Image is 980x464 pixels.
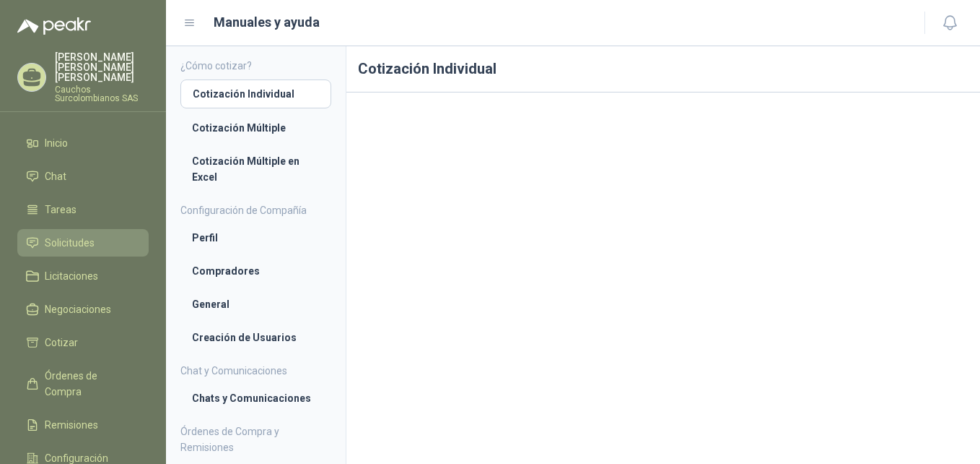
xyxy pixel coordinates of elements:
[17,163,149,190] a: Chat
[17,329,149,356] a: Cotizar
[45,301,111,317] span: Negociaciones
[17,229,149,257] a: Solicitudes
[180,58,331,74] h4: ¿Cómo cotizar?
[180,147,331,191] a: Cotización Múltiple en Excel
[180,384,331,412] a: Chats y Comunicaciones
[192,153,320,185] li: Cotización Múltiple en Excel
[17,17,91,35] img: Logo peakr
[45,417,98,433] span: Remisiones
[17,362,149,405] a: Órdenes de Compra
[180,291,331,318] a: General
[45,335,78,351] span: Cotizar
[17,411,149,439] a: Remisiones
[180,363,331,379] h4: Chat y Comunicaciones
[180,224,331,252] a: Perfil
[45,368,135,400] span: Órdenes de Compra
[180,80,331,108] a: Cotización Individual
[45,268,98,284] span: Licitaciones
[192,120,320,136] li: Cotización Múltiple
[17,129,149,157] a: Inicio
[180,114,331,142] a: Cotización Múltiple
[55,85,149,103] p: Cauchos Surcolombianos SAS
[346,46,980,93] h1: Cotización Individual
[192,330,320,345] li: Creación de Usuarios
[45,135,68,151] span: Inicio
[358,104,968,447] iframe: 953374dfa75b41f38925b712e2491bfd
[180,202,331,218] h4: Configuración de Compañía
[17,262,149,290] a: Licitaciones
[17,196,149,223] a: Tareas
[192,230,320,246] li: Perfil
[55,52,149,82] p: [PERSON_NAME] [PERSON_NAME] [PERSON_NAME]
[180,324,331,351] a: Creación de Usuarios
[192,263,320,279] li: Compradores
[214,12,320,33] h1: Manuales y ayuda
[192,390,320,406] li: Chats y Comunicaciones
[45,168,66,184] span: Chat
[180,424,331,455] h4: Órdenes de Compra y Remisiones
[45,235,95,251] span: Solicitudes
[192,296,320,312] li: General
[45,202,76,218] span: Tareas
[193,86,319,102] li: Cotización Individual
[17,296,149,323] a: Negociaciones
[180,257,331,285] a: Compradores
